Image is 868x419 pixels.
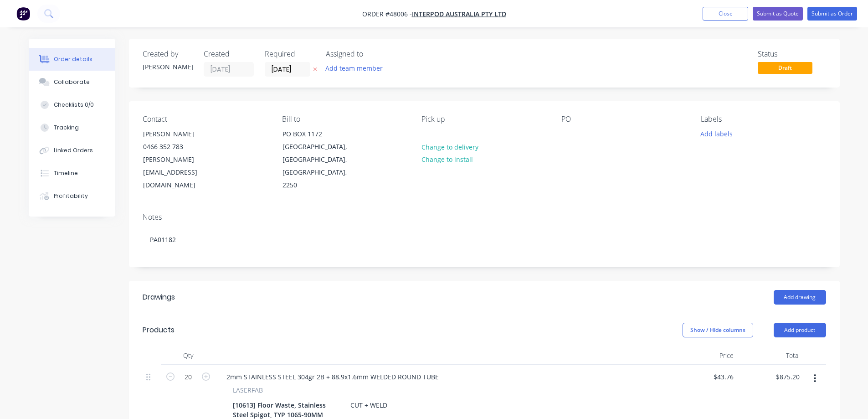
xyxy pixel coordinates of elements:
[671,347,737,365] div: Price
[143,153,219,191] div: [PERSON_NAME][EMAIL_ADDRESS][DOMAIN_NAME]
[758,50,826,58] div: Status
[774,323,826,337] button: Add product
[362,10,412,18] span: Order #48006 -
[54,146,93,155] div: Linked Orders
[282,128,358,140] div: PO BOX 1172
[265,50,315,58] div: Required
[29,139,115,162] button: Linked Orders
[807,7,857,21] button: Submit as Order
[204,50,254,58] div: Created
[774,290,826,305] button: Add drawing
[143,226,826,253] div: PA01182
[54,101,94,109] div: Checklists 0/0
[54,124,79,132] div: Tracking
[696,127,738,140] button: Add labels
[275,127,366,192] div: PO BOX 1172[GEOGRAPHIC_DATA], [GEOGRAPHIC_DATA], [GEOGRAPHIC_DATA], 2250
[326,50,417,58] div: Assigned to
[29,162,115,185] button: Timeline
[701,115,826,124] div: Labels
[412,10,506,18] a: INTERPOD AUSTRALIA Pty Ltd
[758,62,812,73] span: Draft
[161,347,216,365] div: Qty
[135,127,226,192] div: [PERSON_NAME]0466 352 783[PERSON_NAME][EMAIL_ADDRESS][DOMAIN_NAME]
[54,55,92,63] div: Order details
[29,71,115,93] button: Collaborate
[29,116,115,139] button: Tracking
[29,185,115,207] button: Profitability
[143,325,175,336] div: Products
[683,323,753,337] button: Show / Hide columns
[143,62,193,72] div: [PERSON_NAME]
[143,50,193,58] div: Created by
[143,213,826,222] div: Notes
[320,62,387,74] button: Add team member
[421,115,546,124] div: Pick up
[737,347,803,365] div: Total
[54,169,78,177] div: Timeline
[703,7,748,21] button: Close
[347,398,391,412] div: CUT + WELD
[29,93,115,116] button: Checklists 0/0
[326,62,388,74] button: Add team member
[219,370,446,383] div: 2mm STAINLESS STEEL 304gr 2B + 88.9x1.6mm WELDED ROUND TUBE
[54,78,90,86] div: Collaborate
[233,385,263,395] span: LASERFAB
[416,153,478,166] button: Change to install
[561,115,686,124] div: PO
[143,140,219,153] div: 0466 352 783
[143,292,175,303] div: Drawings
[282,140,358,191] div: [GEOGRAPHIC_DATA], [GEOGRAPHIC_DATA], [GEOGRAPHIC_DATA], 2250
[416,140,483,153] button: Change to delivery
[29,48,115,71] button: Order details
[16,7,30,21] img: Factory
[282,115,407,124] div: Bill to
[143,128,219,140] div: [PERSON_NAME]
[143,115,267,124] div: Contact
[54,192,88,200] div: Profitability
[753,7,803,21] button: Submit as Quote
